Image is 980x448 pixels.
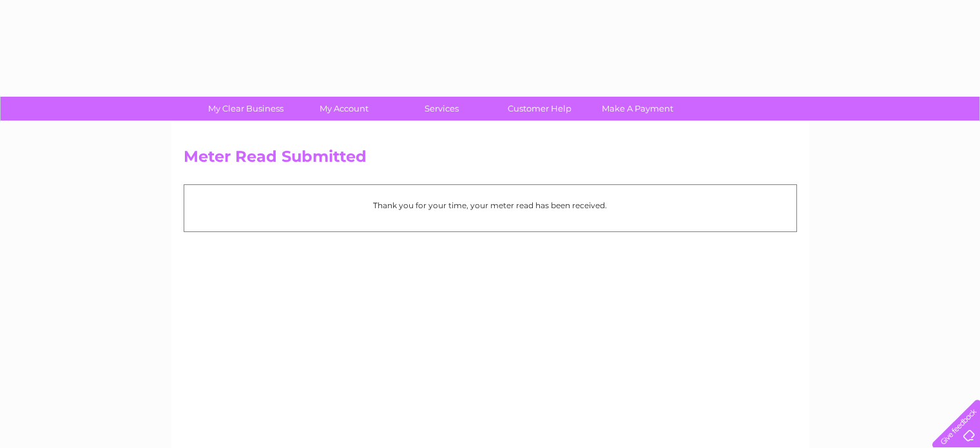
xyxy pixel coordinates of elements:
[389,97,495,121] a: Services
[486,97,593,121] a: Customer Help
[193,97,299,121] a: My Clear Business
[191,199,790,211] p: Thank you for your time, your meter read has been received.
[584,97,691,121] a: Make A Payment
[291,97,397,121] a: My Account
[184,148,797,172] h2: Meter Read Submitted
